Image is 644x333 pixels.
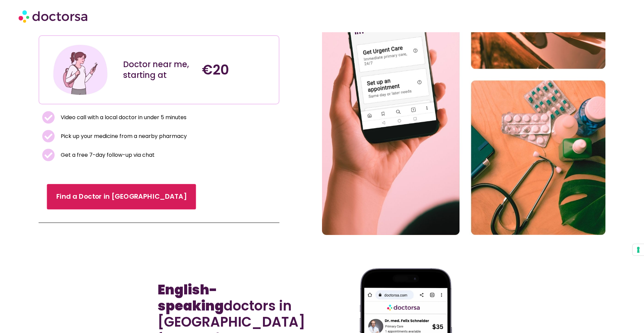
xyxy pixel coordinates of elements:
[158,280,224,315] b: English-speaking
[123,59,195,81] div: Doctor near me, starting at
[56,192,187,201] span: Find a Doctor in [GEOGRAPHIC_DATA]
[59,132,187,141] span: Pick up your medicine from a nearby pharmacy
[633,244,644,255] button: Your consent preferences for tracking technologies
[59,113,186,122] span: Video call with a local doctor in under 5 minutes
[59,150,155,160] span: Get a free 7-day follow-up via chat
[202,62,274,78] h4: €20
[47,184,196,209] a: Find a Doctor in [GEOGRAPHIC_DATA]
[52,41,109,99] img: Illustration depicting a young woman in a casual outfit, engaged with her smartphone. She has a p...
